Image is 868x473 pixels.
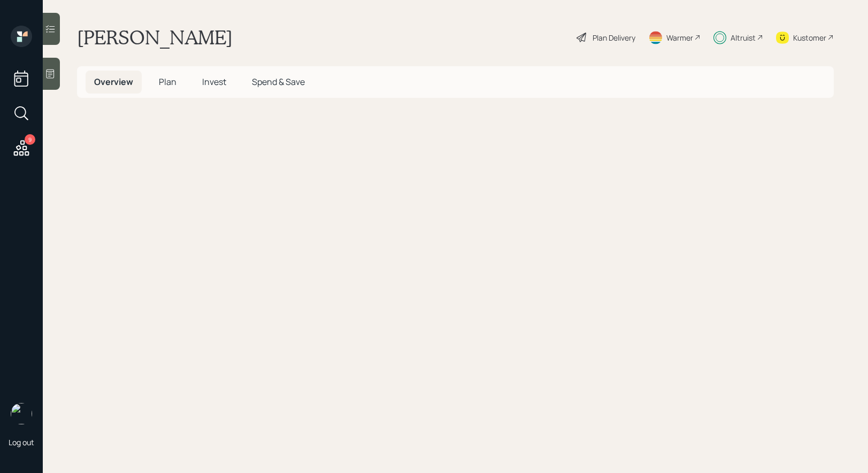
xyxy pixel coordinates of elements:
[77,26,233,49] h1: [PERSON_NAME]
[94,76,133,88] span: Overview
[25,134,35,145] div: 9
[202,76,226,88] span: Invest
[159,76,176,88] span: Plan
[666,32,693,43] div: Warmer
[593,32,635,43] div: Plan Delivery
[793,32,826,43] div: Kustomer
[731,32,756,43] div: Altruist
[9,437,34,447] div: Log out
[11,403,32,424] img: treva-nostdahl-headshot.png
[252,76,305,88] span: Spend & Save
